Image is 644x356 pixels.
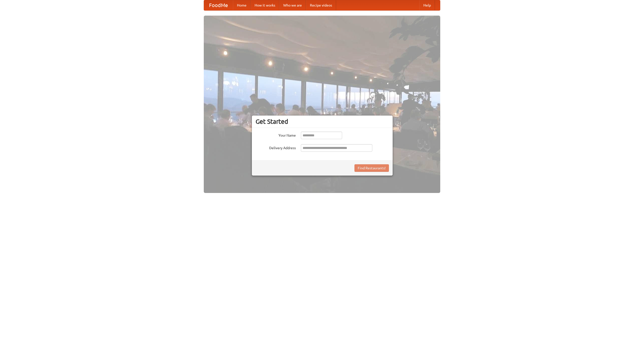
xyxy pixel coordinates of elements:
a: Who we are [279,0,306,10]
button: Find Restaurants! [354,164,389,172]
a: Help [419,0,435,10]
a: Home [233,0,251,10]
a: FoodMe [204,0,233,10]
label: Your Name [256,132,296,138]
a: Recipe videos [306,0,336,10]
label: Delivery Address [256,144,296,150]
h3: Get Started [256,118,389,125]
a: How it works [251,0,279,10]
